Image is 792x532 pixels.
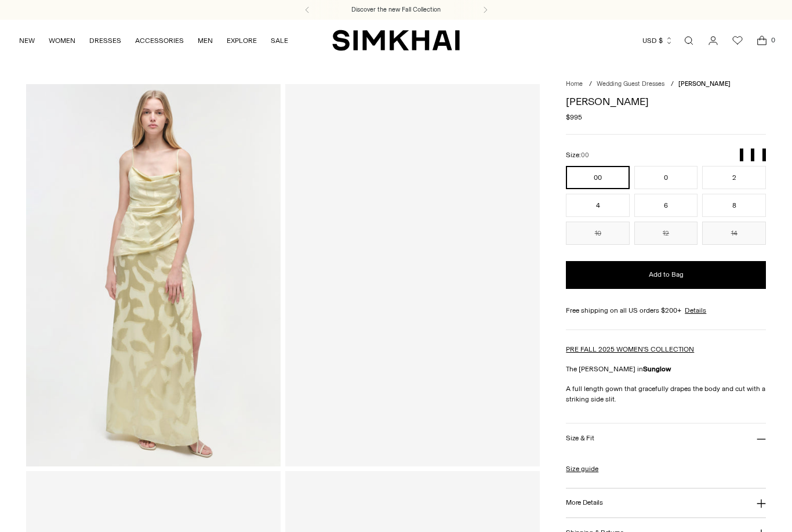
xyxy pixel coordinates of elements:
[135,28,184,53] a: ACCESSORIES
[566,383,766,404] p: A full length gown that gracefully drapes the body and cut with a striking side slit.
[685,305,706,316] a: Details
[702,194,766,217] button: 8
[642,28,673,53] button: USD $
[26,84,281,466] img: Jessa Gown
[649,270,684,280] span: Add to Bag
[643,365,671,373] strong: Sunglow
[634,194,698,217] button: 6
[677,29,700,52] a: Open search modal
[566,166,630,189] button: 00
[678,80,731,88] span: [PERSON_NAME]
[566,424,766,453] button: Size & Fit
[566,345,694,353] a: PRE FALL 2025 WOMEN'S COLLECTION
[89,28,121,53] a: DRESSES
[566,305,766,316] div: Free shipping on all US orders $200+
[597,80,664,88] a: Wedding Guest Dresses
[566,261,766,289] button: Add to Bag
[566,364,766,374] p: The [PERSON_NAME] in
[285,84,540,466] a: Jessa Gown
[634,222,698,245] button: 12
[566,194,630,217] button: 4
[49,28,75,53] a: WOMEN
[768,35,778,45] span: 0
[566,435,594,442] h3: Size & Fit
[726,29,749,52] a: Wishlist
[702,166,766,189] button: 2
[566,488,766,518] button: More Details
[566,80,583,88] a: Home
[566,112,582,122] span: $995
[671,79,674,89] div: /
[19,28,35,53] a: NEW
[566,222,630,245] button: 10
[198,28,213,53] a: MEN
[566,464,598,474] a: Size guide
[566,79,766,89] nav: breadcrumbs
[566,96,766,107] h1: [PERSON_NAME]
[750,29,773,52] a: Open cart modal
[702,29,725,52] a: Go to the account page
[351,5,441,15] a: Discover the new Fall Collection
[634,166,698,189] button: 0
[702,222,766,245] button: 14
[581,151,589,159] span: 00
[332,29,460,52] a: SIMKHAI
[566,150,589,161] label: Size:
[589,79,592,89] div: /
[566,499,602,506] h3: More Details
[271,28,288,53] a: SALE
[227,28,257,53] a: EXPLORE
